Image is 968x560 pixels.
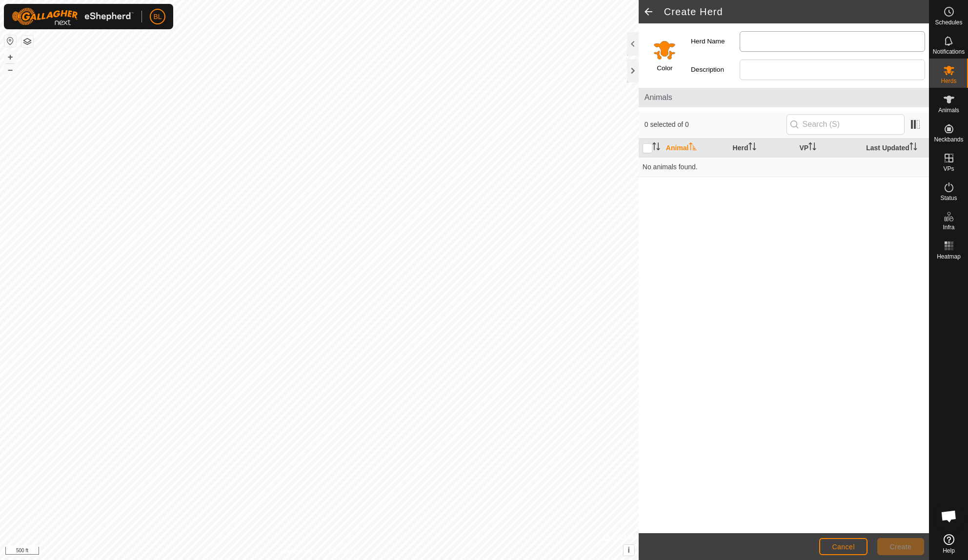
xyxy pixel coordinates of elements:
span: Status [940,195,957,201]
a: Help [929,530,968,558]
p-sorticon: Activate to sort [689,144,697,152]
button: Reset Map [4,35,16,47]
th: Herd [729,139,796,158]
span: BL [153,12,161,22]
span: Help [943,548,955,554]
a: Privacy Policy [281,547,317,556]
button: – [4,64,16,76]
h2: Create Herd [664,6,929,18]
span: 0 selected of 0 [645,120,786,130]
div: Open chat [934,501,964,531]
td: No animals found. [639,157,929,177]
span: Schedules [935,20,962,25]
button: Create [877,538,924,555]
img: Gallagher Logo [12,8,134,25]
button: + [4,51,16,63]
span: Create [890,543,912,551]
span: Animals [645,92,923,103]
button: Map Layers [21,36,33,47]
button: i [624,545,634,556]
span: Notifications [933,49,965,55]
p-sorticon: Activate to sort [652,144,660,152]
p-sorticon: Activate to sort [748,144,756,152]
span: Cancel [832,543,855,551]
button: Cancel [819,538,867,555]
label: Herd Name [691,31,740,52]
th: VP [795,139,862,158]
span: Neckbands [934,137,963,142]
span: i [628,546,630,554]
span: Animals [938,107,959,113]
a: Contact Us [329,547,358,556]
label: Description [691,60,740,80]
p-sorticon: Activate to sort [808,144,816,152]
input: Search (S) [786,114,905,135]
span: Heatmap [937,254,961,260]
th: Animal [662,139,729,158]
p-sorticon: Activate to sort [909,144,917,152]
span: VPs [943,166,954,172]
span: Herds [941,78,956,84]
label: Color [657,63,672,73]
span: Infra [943,224,954,230]
th: Last Updated [862,139,929,158]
